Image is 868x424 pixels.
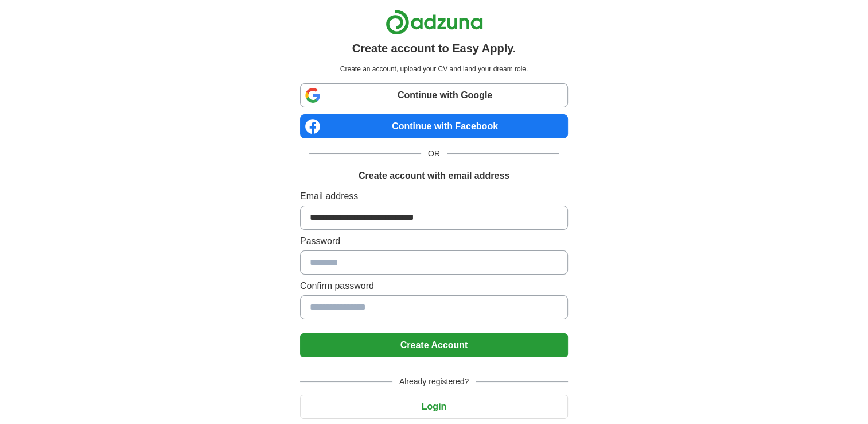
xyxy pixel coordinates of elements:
label: Email address [300,190,568,203]
a: Login [300,402,568,411]
a: Continue with Google [300,83,568,107]
h1: Create account with email address [359,169,509,183]
button: Create Account [300,333,568,357]
label: Confirm password [300,279,568,293]
span: OR [421,148,447,160]
button: Login [300,395,568,419]
label: Password [300,234,568,248]
p: Create an account, upload your CV and land your dream role. [302,64,566,74]
a: Continue with Facebook [300,114,568,138]
span: Already registered? [392,376,476,388]
img: Adzuna logo [386,9,483,35]
h1: Create account to Easy Apply. [352,40,516,57]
